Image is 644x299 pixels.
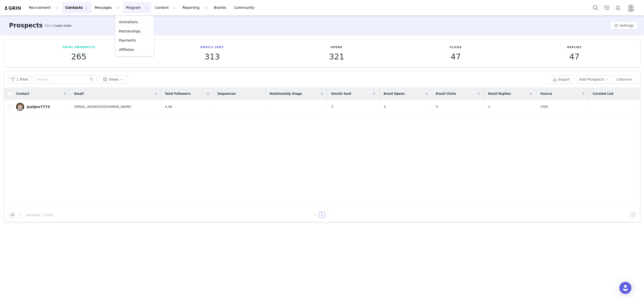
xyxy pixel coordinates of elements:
span: 0 [436,104,438,109]
span: 2 [331,104,333,109]
button: Recruitment [26,2,62,13]
img: f0347b11-60a0-48d3-ab2e-4c7d48ff6c4e.jpg [16,103,24,111]
span: 4 [384,104,386,109]
a: Tasks [601,2,612,13]
span: Source [540,91,552,96]
p: Payments [119,38,136,43]
button: Profile [624,4,640,12]
span: 2 [488,104,490,109]
button: Export [548,75,574,83]
li: Previous Page [313,212,319,218]
span: Contact [16,91,29,96]
h3: Prospects [9,21,43,30]
button: Add Prospects [576,75,611,83]
i: icon: down [19,213,22,217]
span: Email Clicks [436,91,456,96]
p: Partnerships [119,29,141,34]
p: Affiliates [119,47,134,52]
span: Total Followers [165,91,191,96]
div: justjen7773 [27,105,50,109]
button: Columns [613,75,636,83]
img: placeholder-profile.jpg [627,4,635,12]
button: Reporting [179,2,211,13]
i: icon: left [314,213,317,216]
p: Opens [329,45,344,50]
span: Email [74,91,84,96]
button: Notifications [613,2,624,13]
p: 321 [329,52,344,61]
button: Program [123,2,151,13]
span: Email Opens [384,91,405,96]
a: Community [231,2,260,13]
div: Open Intercom Messenger [619,282,631,294]
a: Brands [211,2,231,13]
span: Curated List [593,91,614,96]
a: justjen7773 [16,103,66,111]
span: Email Replies [488,91,511,96]
span: CRM [540,104,548,109]
i: icon: search [90,78,94,81]
button: Search [590,2,601,13]
button: Content [152,2,179,13]
p: 265 [62,52,95,61]
i: icon: right [327,213,330,216]
div: 25 [10,212,15,218]
span: Emails Sent [331,91,351,96]
div: Tooltip anchor [54,23,72,28]
p: 47 [567,52,582,61]
p: Emails Sent [200,45,224,50]
span: 4.4K [165,104,172,109]
span: Sequences [217,91,236,96]
button: Views [99,75,128,83]
a: 1 [319,212,325,218]
p: Total Prospects [62,45,95,50]
button: Settings [610,21,638,29]
p: Replies [567,45,582,50]
li: Next Page [325,212,331,218]
img: grin logo [4,6,22,11]
p: Activations [119,20,138,25]
button: Contacts [62,2,91,13]
span: Relationship Stage [270,91,302,96]
input: Search... [34,75,97,83]
span: [EMAIL_ADDRESS][DOMAIN_NAME] [74,104,131,109]
button: 1 Filter [8,75,32,83]
li: 1 [319,212,325,218]
span: (1/∞) [45,23,54,28]
span: per page | 1 total [26,213,53,217]
p: 47 [450,52,462,61]
p: Clicks [450,45,462,50]
button: Messages [92,2,123,13]
p: 313 [200,52,224,61]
